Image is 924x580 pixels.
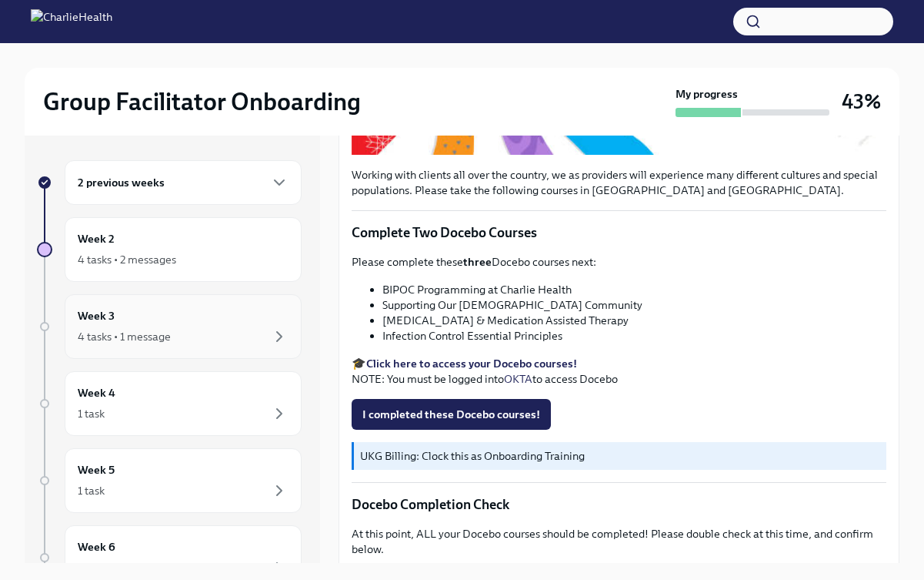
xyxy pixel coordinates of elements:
li: [MEDICAL_DATA] & Medication Assisted Therapy [382,313,886,328]
a: Week 34 tasks • 1 message [37,294,302,359]
div: 4 tasks • 2 messages [78,252,176,267]
span: I completed these Docebo courses! [362,407,540,422]
p: Working with clients all over the country, we as providers will experience many different culture... [352,167,886,198]
strong: My progress [675,86,738,102]
a: Week 41 task [37,371,302,436]
h6: Week 3 [78,307,115,324]
div: 2 previous weeks [65,160,302,205]
p: Please complete these Docebo courses next: [352,254,886,270]
a: Click here to access your Docebo courses! [366,357,577,370]
a: Week 24 tasks • 2 messages [37,217,302,282]
h6: Week 4 [78,384,115,401]
h3: 43% [842,88,881,116]
p: Docebo Completion Check [352,495,886,514]
a: OKTA [504,372,532,386]
h6: Week 6 [78,538,115,555]
div: 1 task [78,560,105,575]
div: 1 task [78,483,105,498]
a: Week 51 task [37,448,302,513]
p: At this point, ALL your Docebo courses should be completed! Please double check at this time, and... [352,526,886,557]
p: Complete Two Docebo Courses [352,223,886,242]
li: Infection Control Essential Principles [382,328,886,344]
strong: three [463,255,492,269]
h6: Week 5 [78,461,115,478]
p: 🎓 NOTE: You must be logged into to access Docebo [352,356,886,387]
h2: Group Facilitator Onboarding [43,86,361,117]
li: Supporting Our [DEMOGRAPHIC_DATA] Community [382,297,886,313]
div: 1 task [78,406,105,421]
li: BIPOC Programming at Charlie Health [382,282,886,297]
img: CharlieHealth [31,9,112,34]
h6: 2 previous weeks [78,174,165,191]
button: I completed these Docebo courses! [352,399,551,430]
div: 4 tasks • 1 message [78,329,171,344]
p: UKG Billing: Clock this as Onboarding Training [360,448,880,464]
h6: Week 2 [78,230,115,247]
